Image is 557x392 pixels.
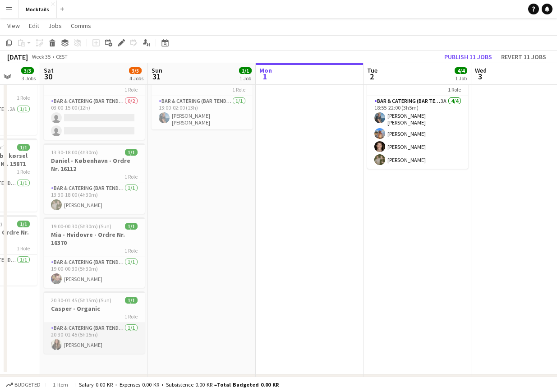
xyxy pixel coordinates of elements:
span: 1/1 [125,297,138,304]
span: 1 Role [17,168,30,175]
span: 2 [366,71,377,82]
app-job-card: 20:30-01:45 (5h15m) (Sun)1/1Casper - Organic1 RoleBar & Catering (Bar Tender)1/120:30-01:45 (5h15... [44,291,145,354]
span: 31 [150,71,162,82]
span: Edit [29,22,39,30]
span: 1 Role [124,173,138,180]
span: 19:00-00:30 (5h30m) (Sun) [51,223,111,230]
app-job-card: 03:00-15:00 (12h)0/2Kørsel1 RoleBar & Catering (Bar Tender)0/203:00-15:00 (12h) [44,65,145,140]
a: Edit [25,20,43,32]
button: Mocktails [18,0,57,18]
span: 30 [42,71,54,82]
span: Budgeted [14,382,41,388]
span: 1 Role [17,245,30,252]
app-card-role: Bar & Catering (Bar Tender)1/113:00-02:00 (13h)[PERSON_NAME] [PERSON_NAME] [152,96,253,129]
a: View [4,20,23,32]
span: 20:30-01:45 (5h15m) (Sun) [51,297,111,304]
app-job-card: 13:00-02:00 (13h) (Mon)1/1Kørsel1 RoleBar & Catering (Bar Tender)1/113:00-02:00 (13h)[PERSON_NAME... [152,65,253,129]
div: Salary 0.00 KR + Expenses 0.00 KR + Subsistence 0.00 KR = [79,381,279,388]
app-card-role: Bar & Catering (Bar Tender)3A4/418:55-22:00 (3h5m)[PERSON_NAME] [PERSON_NAME][PERSON_NAME][PERSON... [367,96,468,169]
a: Comms [67,20,95,32]
span: Sun [152,66,162,74]
span: Sat [44,66,54,74]
span: 1 Role [17,94,30,101]
div: 3 Jobs [22,75,36,82]
button: Revert 11 jobs [497,51,550,63]
button: Publish 11 jobs [441,51,496,63]
span: 1 Role [124,313,138,320]
span: View [7,22,20,30]
span: Jobs [48,22,62,30]
span: 1 Role [232,86,245,93]
app-job-card: 13:30-18:00 (4h30m)1/1Daniel - København - Ordre Nr. 161121 RoleBar & Catering (Bar Tender)1/113:... [44,143,145,214]
span: 1 Role [124,86,138,93]
app-card-role: Bar & Catering (Bar Tender)0/203:00-15:00 (12h) [44,96,145,140]
span: 1 [258,71,272,82]
span: 13:30-18:00 (4h30m) [51,149,98,156]
span: 1/1 [125,149,138,156]
span: 1/1 [17,221,30,227]
span: Mon [259,66,272,74]
h3: Casper - Organic [44,304,145,313]
span: Comms [71,22,91,30]
app-card-role: Bar & Catering (Bar Tender)1/113:30-18:00 (4h30m)[PERSON_NAME] [44,183,145,214]
h3: Daniel - København - Ordre Nr. 16112 [44,157,145,173]
div: 4 Jobs [129,75,143,82]
div: 1 Job [455,75,467,82]
div: 1 Job [239,75,251,82]
span: 3/3 [21,67,34,74]
div: [DATE] [7,52,28,61]
app-card-role: Bar & Catering (Bar Tender)1/119:00-00:30 (5h30m)[PERSON_NAME] [44,257,145,288]
span: 1/1 [239,67,252,74]
span: Week 35 [30,53,52,60]
div: CEST [56,53,68,60]
span: Wed [475,66,487,74]
span: 3/5 [129,67,142,74]
app-job-card: 18:55-22:00 (3h5m)4/4Galla night1 RoleBar & Catering (Bar Tender)3A4/418:55-22:00 (3h5m)[PERSON_N... [367,65,468,169]
span: 1 item [50,381,71,388]
app-card-role: Bar & Catering (Bar Tender)1/120:30-01:45 (5h15m)[PERSON_NAME] [44,323,145,354]
span: 3 [474,71,487,82]
h3: Mia - Hvidovre - Ordre Nr. 16370 [44,231,145,247]
app-job-card: 19:00-00:30 (5h30m) (Sun)1/1Mia - Hvidovre - Ordre Nr. 163701 RoleBar & Catering (Bar Tender)1/11... [44,217,145,288]
span: Total Budgeted 0.00 KR [217,381,279,388]
button: Budgeted [5,380,42,390]
span: 1/1 [125,223,138,230]
span: 1 Role [448,86,461,93]
span: 1 Role [124,247,138,254]
span: Tue [367,66,377,74]
span: 4/4 [455,67,467,74]
span: 1/1 [17,144,30,151]
a: Jobs [45,20,65,32]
